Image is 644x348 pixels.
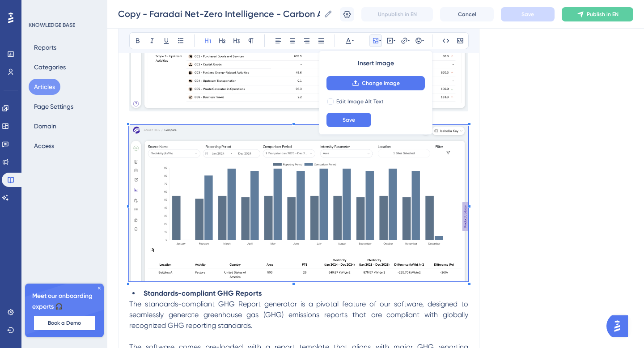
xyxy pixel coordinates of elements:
[32,291,97,312] span: Meet our onboarding experts 🎧
[343,116,355,123] span: Save
[29,59,71,75] button: Categories
[362,80,400,87] span: Change Image
[29,39,62,55] button: Reports
[606,313,633,340] iframe: UserGuiding AI Assistant Launcher
[440,7,494,21] button: Cancel
[144,289,262,297] strong: Standards-compliant GHG Reports
[336,98,384,105] span: Edit Image Alt Text
[521,11,534,18] span: Save
[29,98,79,115] button: Page Settings
[118,8,320,20] input: Article Name
[326,76,425,90] button: Change Image
[501,7,555,21] button: Save
[361,7,433,21] button: Unpublish in EN
[326,113,371,127] button: Save
[378,11,417,18] span: Unpublish in EN
[358,58,394,69] span: Insert Image
[29,79,60,95] button: Articles
[29,138,59,154] button: Access
[562,7,633,21] button: Publish in EN
[587,11,619,18] span: Publish in EN
[129,300,470,330] span: The standards-compliant GHG Report generator is a pivotal feature of our software, designed to se...
[29,21,75,29] div: KNOWLEDGE BASE
[34,316,95,330] button: Book a Demo
[48,319,81,327] span: Book a Demo
[29,118,62,134] button: Domain
[458,11,476,18] span: Cancel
